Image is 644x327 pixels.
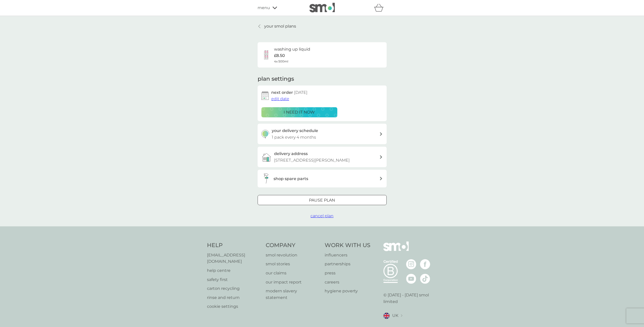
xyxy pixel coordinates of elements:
h6: washing up liquid [274,46,310,53]
img: select a new location [401,314,402,317]
a: [EMAIL_ADDRESS][DOMAIN_NAME] [207,252,261,265]
p: £8.50 [274,52,285,59]
span: [DATE] [294,90,307,95]
h4: Help [207,242,261,249]
button: shop spare parts [258,170,387,187]
a: help centre [207,267,261,274]
span: edit date [271,96,289,101]
img: visit the smol Facebook page [420,259,430,269]
a: safety first [207,276,261,283]
div: basket [374,3,387,13]
p: [STREET_ADDRESS][PERSON_NAME] [274,157,350,164]
span: UK [392,312,398,319]
p: your smol plans [264,23,296,30]
img: visit the smol Youtube page [406,274,416,284]
img: visit the smol Tiktok page [420,274,430,284]
img: smol [309,3,335,12]
a: press [325,270,370,276]
h3: your delivery schedule [272,127,318,134]
a: smol revolution [266,252,320,258]
h4: Work With Us [325,242,370,249]
h3: shop spare parts [274,176,308,182]
a: smol stories [266,261,320,267]
a: delivery address[STREET_ADDRESS][PERSON_NAME] [258,147,387,167]
a: hygiene poverty [325,288,370,294]
a: modern slavery statement [266,288,320,301]
p: 1 pack every 4 months [272,134,316,141]
button: Pause plan [258,195,387,205]
a: careers [325,279,370,286]
a: influencers [325,252,370,258]
button: edit date [271,96,289,102]
img: visit the smol Instagram page [406,259,416,269]
h4: Company [266,242,320,249]
button: your delivery schedule1 pack every 4 months [258,124,387,144]
button: cancel plan [310,213,334,219]
h3: delivery address [274,150,308,157]
a: our claims [266,270,320,276]
span: 4x 500ml [274,59,288,64]
p: Pause plan [309,197,335,204]
a: partnerships [325,261,370,267]
span: menu [258,5,270,11]
img: washing up liquid [261,50,272,60]
img: smol [383,242,409,259]
p: i need it now [284,109,315,116]
h2: plan settings [258,75,294,83]
a: carton recycling [207,285,261,292]
a: rinse and return [207,294,261,301]
img: UK flag [383,313,390,319]
span: cancel plan [310,213,334,218]
a: cookie settings [207,303,261,310]
a: your smol plans [258,23,296,30]
h2: next order [271,89,307,96]
button: i need it now [261,107,337,117]
a: our impact report [266,279,320,286]
p: © [DATE] - [DATE] smol limited [383,292,437,305]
